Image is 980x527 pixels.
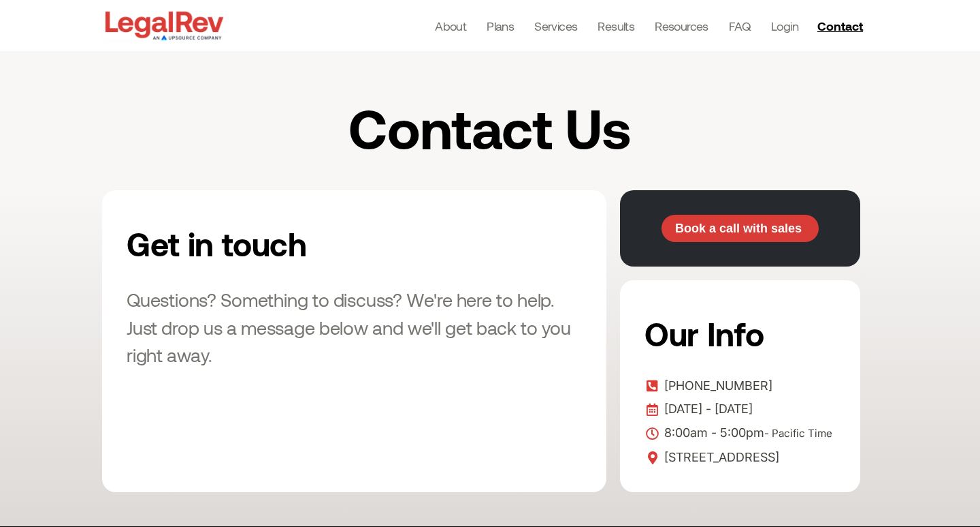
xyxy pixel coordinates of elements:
span: [PHONE_NUMBER] [661,376,772,396]
a: About [435,16,466,35]
a: FAQ [729,16,751,35]
a: Book a call with sales [661,215,819,242]
span: 8:00am - 5:00pm [661,423,832,444]
a: [PHONE_NUMBER] [644,376,836,396]
a: Results [598,16,634,35]
span: Book a call with sales [675,222,802,235]
a: Contact [812,15,872,37]
span: [DATE] - [DATE] [661,399,753,419]
h1: Contact Us [218,99,762,156]
h2: Get in touch [127,215,445,272]
span: Contact [817,20,863,32]
a: Login [771,16,798,35]
a: Resources [655,16,708,35]
h2: Our Info [644,305,832,362]
span: [STREET_ADDRESS] [661,447,779,468]
span: - Pacific Time [764,427,832,440]
a: Plans [487,16,514,35]
a: Services [534,16,577,35]
nav: Menu [435,16,798,35]
h3: Questions? Something to discuss? We're here to help. Just drop us a message below and we'll get b... [127,286,582,369]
